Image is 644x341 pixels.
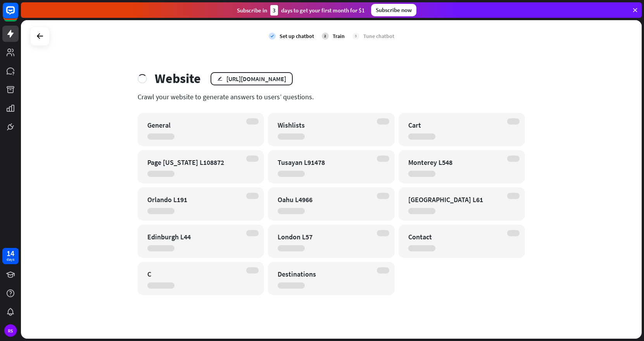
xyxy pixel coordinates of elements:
div: Set up chatbot [280,33,314,40]
div: Wishlists [278,121,371,130]
div: [GEOGRAPHIC_DATA] L61 [408,195,502,204]
i: check [269,33,276,40]
div: 2 [322,33,329,40]
div: Website [155,71,201,87]
div: Orlando L191 [147,195,241,204]
div: Edinburgh L44 [147,232,241,241]
div: Contact [408,232,502,241]
div: Destinations [278,270,371,279]
div: Oahu L4966 [278,195,371,204]
div: Tune chatbot [363,33,394,40]
a: 14 days [2,248,19,264]
i: edit [217,76,223,81]
div: [URL][DOMAIN_NAME] [226,75,286,83]
div: London L57 [278,232,371,241]
div: Crawl your website to generate answers to users’ questions. [138,92,525,101]
div: Subscribe now [371,4,416,16]
div: Page [US_STATE] L108872 [147,158,241,167]
div: Monterey L548 [408,158,502,167]
div: 14 [7,250,14,257]
div: Cart [408,121,502,130]
div: 3 [270,5,278,16]
div: 3 [352,33,359,40]
div: Train [333,33,345,40]
div: General [147,121,241,130]
div: Tusayan L91478 [278,158,371,167]
div: Subscribe in days to get your first month for $1 [237,5,365,16]
button: Open LiveChat chat widget [6,3,29,26]
div: RS [4,324,17,337]
div: C [147,270,241,279]
div: days [7,257,14,262]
